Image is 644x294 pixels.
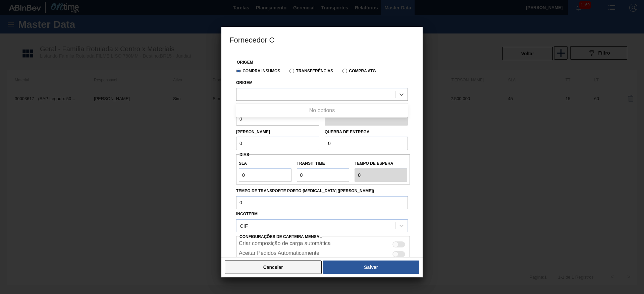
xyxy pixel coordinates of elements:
[236,130,270,134] label: [PERSON_NAME]
[221,27,423,52] h3: Fornecedor C
[239,234,322,239] span: Configurações de Carteira Mensal
[297,159,350,168] label: Transit Time
[239,159,291,168] label: SLA
[237,60,253,65] label: Origem
[236,80,253,85] label: Origem
[342,69,376,73] label: Compra ATG
[240,223,248,228] div: CIF
[225,261,322,274] button: Cancelar
[236,212,258,216] label: Incoterm
[236,105,408,116] div: No options
[236,186,408,196] label: Tempo de Transporte Porto-[MEDICAL_DATA] ([PERSON_NAME])
[355,159,407,168] label: Tempo de espera
[236,69,280,73] label: Compra Insumos
[323,261,419,274] button: Salvar
[239,152,249,157] span: Dias
[289,69,333,73] label: Transferências
[239,240,331,248] label: Criar composição de carga automática
[239,250,319,258] label: Aceitar Pedidos Automaticamente
[325,130,370,134] label: Quebra de entrega
[236,239,410,248] div: Essa configuração habilita a criação automática de composição de carga do lado do fornecedor caso...
[236,248,410,258] div: Essa configuração habilita aceite automático do pedido do lado do fornecedor
[325,102,408,112] label: Unidade de arredondamento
